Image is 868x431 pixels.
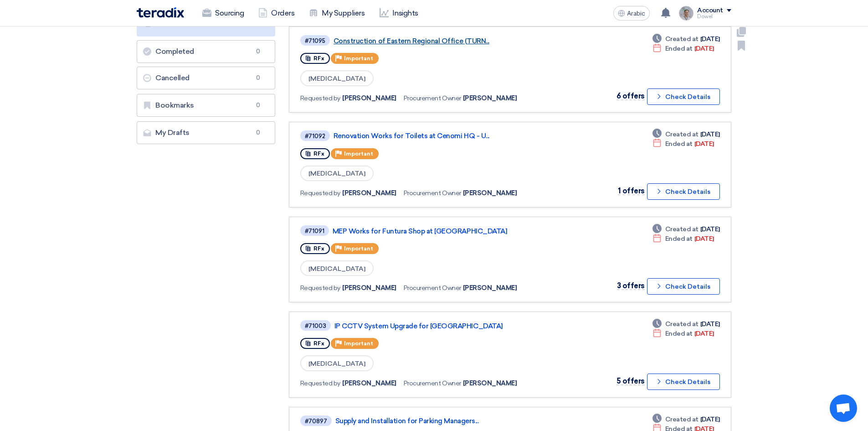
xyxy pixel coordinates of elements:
a: MEP Works for Funtura Shop at [GEOGRAPHIC_DATA] [333,227,560,235]
a: Supply and Installation for Parking Managers... [335,417,563,425]
font: [PERSON_NAME] [342,379,396,387]
font: [MEDICAL_DATA] [308,75,365,83]
font: Dowel [697,14,713,20]
font: #71003 [305,322,326,329]
font: RFx [313,151,324,157]
font: [MEDICAL_DATA] [308,170,365,177]
font: [DATE] [694,45,714,52]
font: [DATE] [694,235,714,243]
font: [DATE] [700,225,720,233]
font: 1 offers [618,187,645,195]
font: [PERSON_NAME] [463,379,517,387]
font: Created at [665,320,699,328]
font: [DATE] [700,35,720,43]
font: [PERSON_NAME] [342,189,396,197]
font: [DATE] [694,140,714,148]
font: Cancelled [155,73,190,82]
font: Ended at [665,235,693,243]
img: IMG_1753965247717.jpg [679,6,693,21]
font: 3 offers [617,281,645,290]
font: RFx [313,340,324,347]
button: Check Details [647,374,720,390]
font: [PERSON_NAME] [463,94,517,102]
font: [DATE] [700,415,720,423]
font: #71091 [305,228,324,234]
font: 6 offers [616,92,645,100]
font: Procurement Owner [404,379,461,387]
img: Teradix logo [137,7,184,18]
font: Requested by [300,284,340,292]
font: RFx [313,55,324,62]
font: Important [344,245,373,252]
font: Ended at [665,45,693,52]
font: Account [697,6,723,14]
button: Check Details [647,88,720,105]
font: Requested by [300,94,340,102]
font: Check Details [665,188,710,196]
a: Bookmarks0 [137,94,275,117]
font: IP CCTV System Upgrade for [GEOGRAPHIC_DATA] [334,322,503,330]
font: Hold RFQs [157,19,193,28]
font: Created at [665,35,699,43]
font: Orders [271,9,294,17]
font: [PERSON_NAME] [342,284,396,292]
font: Created at [665,415,699,423]
font: 5 offers [616,377,645,385]
font: 0 [256,102,260,109]
button: Check Details [647,183,720,200]
a: IP CCTV System Upgrade for [GEOGRAPHIC_DATA] [334,322,562,330]
font: [MEDICAL_DATA] [308,265,365,272]
font: Supply and Installation for Parking Managers... [335,417,478,425]
font: [DATE] [694,330,714,338]
a: Renovation Works for Toilets at Cenomi HQ - U... [334,132,561,140]
font: #71092 [305,133,325,140]
font: 0 [256,129,260,136]
font: Sourcing [215,9,244,17]
font: My Drafts [155,128,190,137]
a: Completed0 [137,40,275,63]
font: 0 [256,48,260,55]
font: Check Details [665,283,710,291]
font: [PERSON_NAME] [463,284,517,292]
font: Check Details [665,378,710,386]
font: Created at [665,130,699,138]
a: Insights [372,3,426,23]
font: 0 [256,74,260,81]
font: Important [344,55,373,62]
font: Important [344,151,373,157]
font: RFx [313,245,324,252]
font: #70897 [305,418,327,425]
a: Cancelled0 [137,67,275,89]
font: Procurement Owner [404,94,461,102]
a: My Suppliers [302,3,372,23]
font: Check Details [665,93,710,101]
font: Arabic [627,10,645,17]
font: MEP Works for Funtura Shop at [GEOGRAPHIC_DATA] [333,227,507,235]
font: [MEDICAL_DATA] [308,360,365,368]
font: Ended at [665,330,693,338]
font: Procurement Owner [404,284,461,292]
font: Renovation Works for Toilets at Cenomi HQ - U... [334,132,489,140]
font: [DATE] [700,320,720,328]
font: Requested by [300,379,340,387]
font: #71095 [305,37,325,44]
font: Insights [392,9,418,17]
font: [PERSON_NAME] [342,94,396,102]
button: Arabic [613,6,650,21]
a: My Drafts0 [137,121,275,144]
button: Check Details [647,278,720,295]
font: Ended at [665,140,693,148]
font: Important [344,340,373,347]
font: [DATE] [700,130,720,138]
div: Open chat [830,395,857,422]
font: My Suppliers [322,9,365,17]
a: Sourcing [195,3,251,23]
font: Procurement Owner [404,189,461,197]
font: Requested by [300,189,340,197]
font: Construction of Eastern Regional Office (TURN... [334,37,489,45]
font: [PERSON_NAME] [463,189,517,197]
font: Completed [155,47,194,56]
font: Bookmarks [155,101,194,109]
font: Created at [665,225,699,233]
a: Orders [251,3,302,23]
